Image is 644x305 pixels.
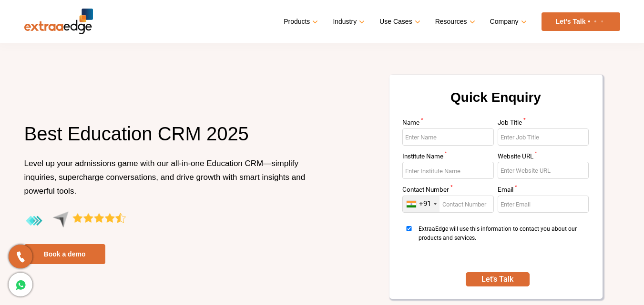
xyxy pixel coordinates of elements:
a: Industry [333,15,363,29]
a: Let’s Talk [542,12,620,31]
h2: Quick Enquiry [401,86,591,119]
h1: Best Education CRM 2025 [24,121,315,157]
div: +91 [419,199,431,208]
input: Enter Name [402,128,494,146]
label: Email [498,187,589,196]
input: Enter Website URL [498,162,589,179]
a: Company [490,15,525,29]
label: Job Title [498,119,589,128]
label: Name [402,119,494,128]
a: Book a demo [24,244,105,264]
button: SUBMIT [466,272,530,286]
label: Institute Name [402,153,494,162]
input: Enter Institute Name [402,162,494,179]
input: Enter Email [498,196,589,213]
input: Enter Contact Number [402,196,494,213]
img: aggregate-rating-by-users [24,211,126,231]
a: Use Cases [379,15,418,29]
a: Resources [435,15,473,29]
label: Contact Number [402,187,494,196]
span: Level up your admissions game with our all-in-one Education CRM—simplify inquiries, supercharge c... [24,159,306,196]
a: Products [284,15,316,29]
div: India (भारत): +91 [403,196,440,212]
input: Enter Job Title [498,128,589,146]
label: Website URL [498,153,589,162]
input: ExtraaEdge will use this information to contact you about our products and services. [402,226,416,231]
span: ExtraaEdge will use this information to contact you about our products and services. [419,225,586,260]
